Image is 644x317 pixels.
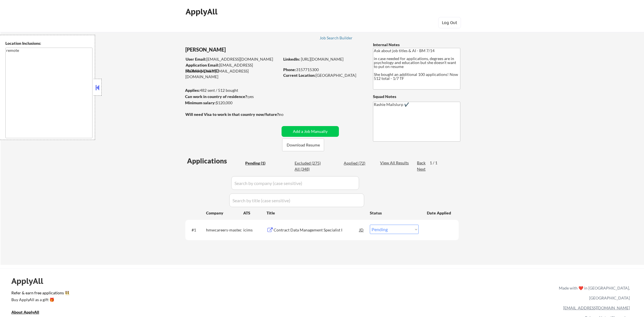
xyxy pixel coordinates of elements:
a: [URL][DOMAIN_NAME] [301,57,343,61]
div: [EMAIL_ADDRESS][DOMAIN_NAME] [185,68,280,79]
div: Job Search Builder [320,36,353,40]
div: [PERSON_NAME] [185,46,302,53]
strong: Minimum salary: [185,100,216,105]
div: Buy ApplyAll as a gift 🎁 [11,298,68,302]
div: ApplyAll [11,276,50,286]
div: 482 sent / 512 bought [185,88,280,93]
input: Search by title (case sensitive) [229,193,364,207]
div: Status [370,208,419,218]
a: [EMAIL_ADDRESS][DOMAIN_NAME] [563,305,630,310]
div: Excluded (275) [295,160,323,166]
u: About ApplyAll [11,310,39,314]
div: [EMAIL_ADDRESS][DOMAIN_NAME] [186,56,280,62]
a: Refer & earn free applications 👯‍♀️ [11,291,440,297]
div: Contract Data Management Specialist I [274,227,359,233]
div: Back [417,160,426,166]
strong: Current Location: [283,73,316,78]
div: JD [359,225,364,235]
div: [EMAIL_ADDRESS][DOMAIN_NAME] [186,62,280,73]
strong: LinkedIn: [283,57,300,61]
strong: Phone: [283,67,296,72]
div: Applied (72) [344,160,372,166]
strong: Can work in country of residence?: [185,94,248,99]
div: Location Inclusions: [5,41,93,46]
div: View All Results [380,160,410,166]
input: Search by company (case sensitive) [231,176,359,190]
strong: User Email: [186,57,206,61]
div: #1 [192,227,202,233]
div: Next [417,166,426,172]
div: Squad Notes [373,94,460,99]
div: [GEOGRAPHIC_DATA] [283,73,364,78]
button: Log Out [438,17,461,28]
div: yes [185,94,278,99]
div: $120,000 [185,100,280,106]
div: hmwcareers-mastec [206,227,243,233]
a: Buy ApplyAll as a gift 🎁 [11,297,68,304]
div: Applications [187,158,243,164]
a: Job Search Builder [320,36,353,41]
div: icims [243,227,267,233]
div: All (348) [295,166,323,172]
div: ApplyAll [186,7,219,16]
div: Internal Notes [373,42,460,48]
button: Download Resume [282,139,324,151]
div: ATS [243,210,267,216]
div: no [279,112,295,117]
div: Pending (1) [245,160,274,166]
div: Made with ❤️ in [GEOGRAPHIC_DATA], [GEOGRAPHIC_DATA] [557,283,630,303]
div: 1 / 1 [430,160,443,166]
strong: Mailslurp Email: [185,69,215,73]
strong: Applies: [185,88,200,93]
strong: Application Email: [186,63,219,67]
div: Title [267,210,364,216]
strong: Will need Visa to work in that country now/future?: [185,112,280,117]
a: About ApplyAll [11,309,47,316]
div: Company [206,210,243,216]
button: Add a Job Manually [282,126,339,137]
div: 3157715300 [283,67,364,73]
div: Date Applied [427,210,452,216]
